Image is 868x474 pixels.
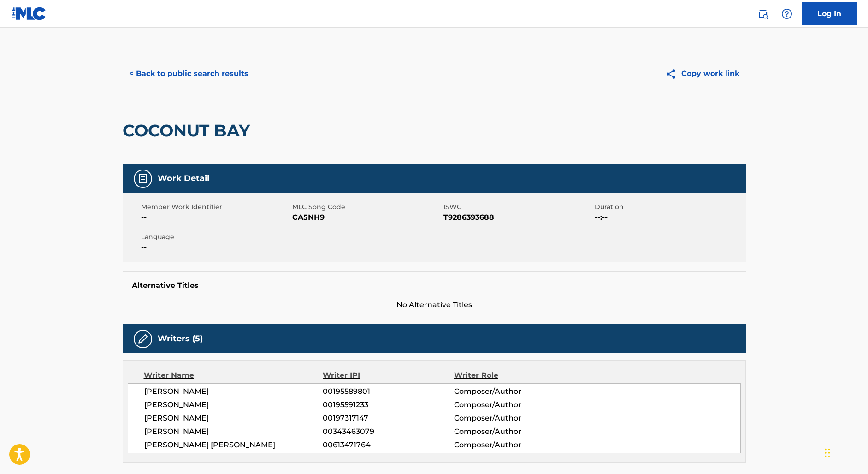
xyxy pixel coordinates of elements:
span: -- [141,212,290,223]
button: Copy work link [659,62,746,85]
span: [PERSON_NAME] [144,426,323,437]
img: help [781,8,792,19]
h5: Alternative Titles [132,281,737,290]
span: [PERSON_NAME] [144,399,323,410]
img: Writers [137,334,148,345]
img: Work Detail [137,173,148,184]
span: Member Work Identifier [141,202,290,212]
span: Composer/Author [454,386,573,397]
div: Help [778,5,796,23]
span: 00197317147 [323,413,454,424]
a: Log In [802,2,857,25]
span: 00195591233 [323,399,454,410]
h2: COCONUT BAY [123,120,254,141]
div: Drag [825,439,830,467]
span: 00195589801 [323,386,454,397]
span: Composer/Author [454,439,573,451]
span: 00613471764 [323,439,454,451]
span: Composer/Author [454,399,573,410]
a: Public Search [754,5,772,23]
span: Composer/Author [454,413,573,424]
img: MLC Logo [11,7,47,20]
img: search [757,8,768,19]
span: No Alternative Titles [123,299,746,310]
span: ISWC [443,202,592,212]
button: < Back to public search results [123,62,255,85]
span: T9286393688 [443,212,592,223]
span: -- [141,242,290,253]
span: 00343463079 [323,426,454,437]
span: MLC Song Code [292,202,441,212]
span: Duration [595,202,744,212]
span: [PERSON_NAME] [PERSON_NAME] [144,439,323,451]
h5: Work Detail [158,173,209,184]
span: Language [141,232,290,242]
span: [PERSON_NAME] [144,413,323,424]
span: CA5NH9 [292,212,441,223]
span: --:-- [595,212,744,223]
img: Copy work link [665,68,681,80]
span: [PERSON_NAME] [144,386,323,397]
span: Composer/Author [454,426,573,437]
h5: Writers (5) [158,334,203,344]
div: Writer Role [454,370,573,381]
div: Writer Name [144,370,323,381]
div: Writer IPI [323,370,454,381]
iframe: Chat Widget [822,430,868,474]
